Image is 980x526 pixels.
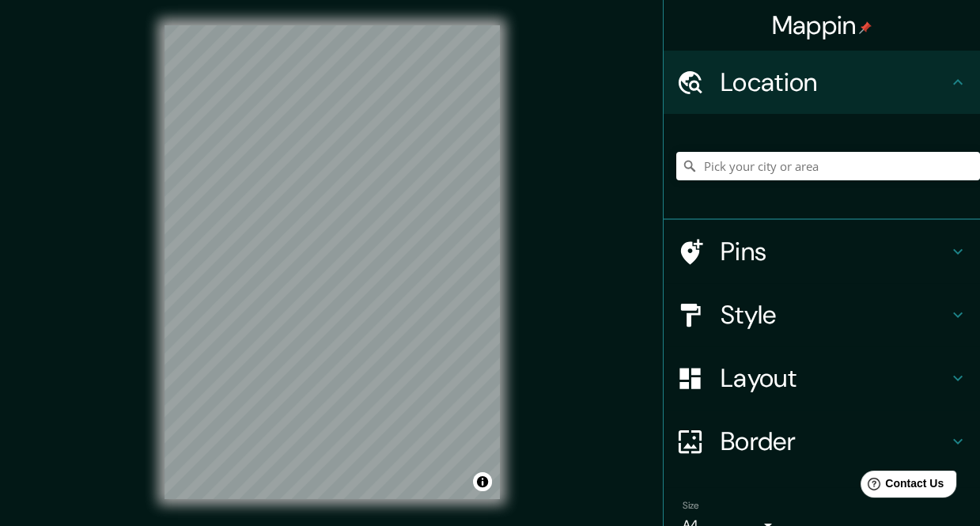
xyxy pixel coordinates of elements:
div: Style [664,283,980,346]
div: Pins [664,220,980,283]
h4: Location [721,66,948,98]
div: Layout [664,346,980,410]
h4: Pins [721,236,948,267]
h4: Style [721,299,948,331]
div: Location [664,51,980,114]
h4: Layout [721,362,948,394]
button: Toggle attribution [473,472,492,491]
input: Pick your city or area [676,152,980,180]
label: Size [683,499,699,513]
iframe: Help widget launcher [839,464,963,509]
div: Border [664,410,980,473]
h4: Mappin [772,9,872,41]
img: pin-icon.png [859,21,872,34]
h4: Border [721,426,948,457]
canvas: Map [165,25,500,499]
